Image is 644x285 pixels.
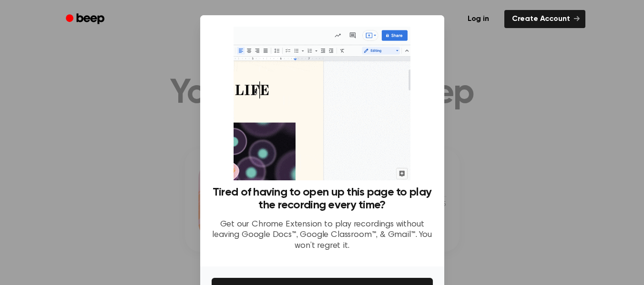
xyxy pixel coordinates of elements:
[212,186,433,212] h3: Tired of having to open up this page to play the recording every time?
[212,219,433,252] p: Get our Chrome Extension to play recordings without leaving Google Docs™, Google Classroom™, & Gm...
[458,8,499,30] a: Log in
[234,27,410,180] img: Beep extension in action
[504,10,585,28] a: Create Account
[59,10,113,29] a: Beep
